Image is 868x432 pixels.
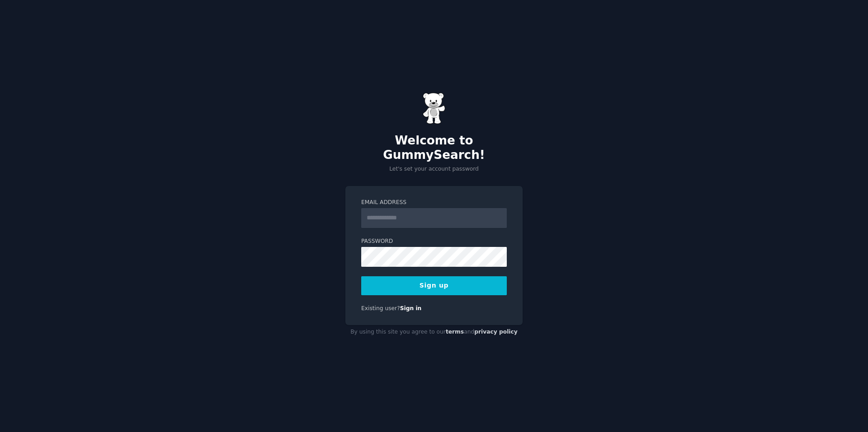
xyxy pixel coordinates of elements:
a: terms [446,329,464,335]
span: Existing user? [361,305,400,311]
label: Password [361,237,507,246]
p: Let's set your account password [345,165,523,173]
a: privacy policy [474,329,518,335]
img: Gummy Bear [423,93,445,124]
h2: Welcome to GummySearch! [345,134,523,162]
label: Email Address [361,199,507,207]
a: Sign in [400,305,422,311]
button: Sign up [361,276,507,295]
div: By using this site you agree to our and [345,325,523,339]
